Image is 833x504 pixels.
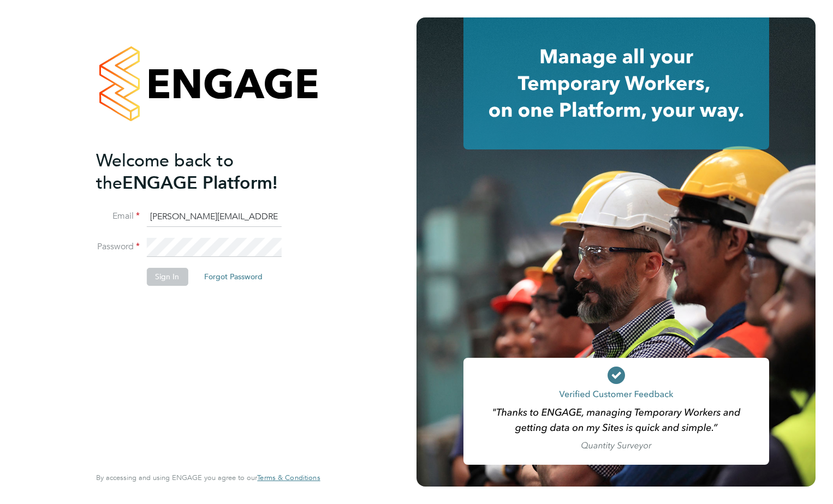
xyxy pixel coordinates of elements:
span: By accessing and using ENGAGE you agree to our [96,473,320,482]
a: Terms & Conditions [257,473,320,482]
input: Enter your work email... [146,207,281,227]
label: Password [96,241,140,253]
h2: ENGAGE Platform! [96,149,309,194]
span: Terms & Conditions [257,473,320,482]
button: Forgot Password [195,268,271,285]
button: Sign In [146,268,188,285]
label: Email [96,211,140,222]
span: Welcome back to the [96,150,234,194]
